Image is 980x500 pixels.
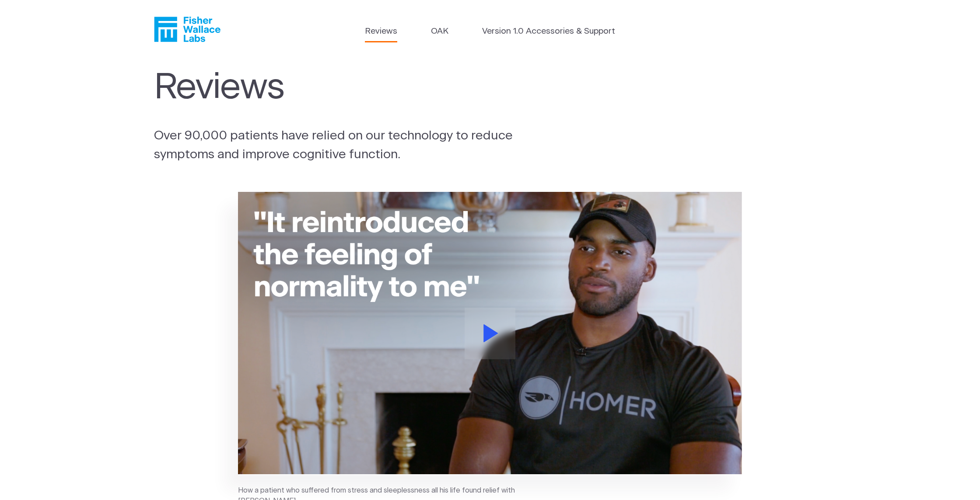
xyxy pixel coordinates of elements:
[154,67,532,109] h1: Reviews
[154,126,536,164] p: Over 90,000 patients have relied on our technology to reduce symptoms and improve cognitive funct...
[482,25,615,38] a: Version 1.0 Accessories & Support
[431,25,448,38] a: OAK
[365,25,397,38] a: Reviews
[154,17,220,42] a: Fisher Wallace
[483,324,498,342] svg: Play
